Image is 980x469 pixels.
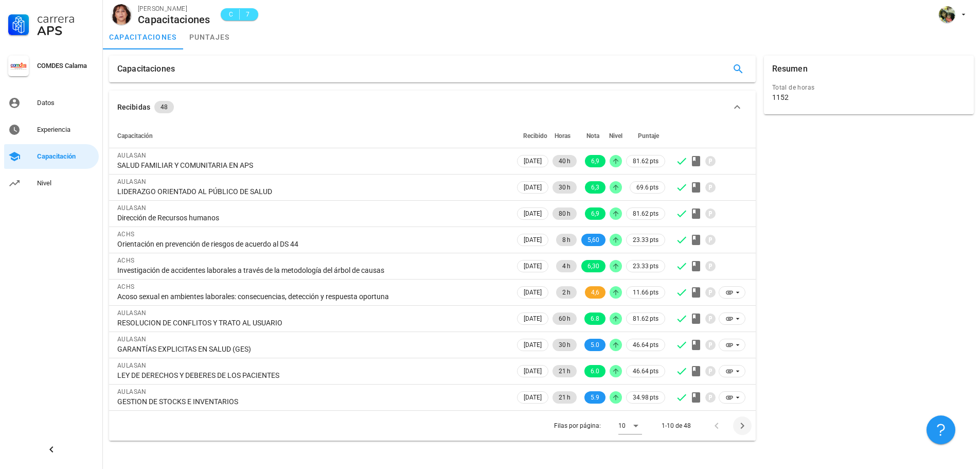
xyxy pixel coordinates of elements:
div: Filas por página: [554,411,642,441]
span: 5.9 [591,391,599,404]
span: 23.33 pts [633,235,658,245]
div: Orientación en prevención de riesgos de acuerdo al DS 44 [117,239,507,249]
a: Nivel [4,171,99,196]
span: 81.62 pts [633,314,658,324]
span: [DATE] [524,366,542,377]
div: avatar [111,4,132,25]
span: 6,30 [587,260,599,272]
th: Puntaje [624,124,667,148]
span: 7 [244,9,252,20]
div: Capacitaciones [138,14,210,25]
span: Puntaje [638,132,659,140]
div: Acoso sexual en ambientes laborales: consecuencias, detección y respuesta oportuna [117,292,507,301]
span: 4 h [562,260,571,272]
div: 10 [618,421,626,430]
span: 81.62 pts [633,209,658,219]
span: 21 h [559,365,571,377]
span: 8 h [562,234,571,246]
span: AULASAN [117,204,147,212]
span: 4,6 [591,286,599,299]
span: 21 h [559,391,571,404]
div: GARANTÍAS EXPLICITAS EN SALUD (GES) [117,344,507,354]
span: Nota [586,132,599,140]
div: Resumen [772,56,808,82]
span: [DATE] [524,260,542,272]
th: Nota [579,124,608,148]
div: COMDES Calama [37,62,95,70]
a: Datos [4,91,99,115]
div: Investigación de accidentes laborales a través de la metodología del árbol de causas [117,266,507,275]
span: 34.98 pts [633,392,658,403]
span: 30 h [559,181,571,194]
a: Experiencia [4,117,99,142]
span: Recibido [523,132,547,140]
a: puntajes [183,25,236,49]
div: RESOLUCION DE CONFLITOS Y TRATO AL USUARIO [117,318,507,327]
span: 6.0 [591,365,599,377]
span: Capacitación [117,132,153,140]
span: 46.64 pts [633,340,658,350]
span: Nivel [609,132,622,140]
th: Capacitación [109,124,515,148]
div: 10Filas por página: [618,418,642,434]
div: Carrera [37,12,95,25]
a: capacitaciones [103,25,183,49]
span: 81.62 pts [633,156,658,166]
span: Horas [555,132,571,140]
span: 11.66 pts [633,287,658,298]
th: Recibido [515,124,550,148]
span: [DATE] [524,182,542,193]
div: Datos [37,99,95,107]
span: 69.6 pts [636,182,658,193]
span: 6,9 [591,207,599,220]
span: AULASAN [117,152,147,159]
span: 48 [161,101,168,113]
button: Página siguiente [733,416,752,435]
span: 5,60 [587,234,599,246]
span: ACHS [117,257,135,264]
span: [DATE] [524,287,542,298]
span: 6.8 [591,312,599,325]
div: GESTION DE STOCKS E INVENTARIOS [117,397,507,406]
div: SALUD FAMILIAR Y COMUNITARIA EN APS [117,161,507,170]
div: APS [37,25,95,37]
span: 80 h [559,207,571,220]
span: 23.33 pts [633,261,658,271]
span: AULASAN [117,309,147,317]
th: Horas [550,124,579,148]
div: Nivel [37,179,95,187]
span: [DATE] [524,339,542,351]
span: 2 h [562,286,571,299]
span: [DATE] [524,392,542,403]
div: 1-10 de 48 [662,421,691,430]
div: LEY DE DERECHOS Y DEBERES DE LOS PACIENTES [117,371,507,380]
span: 6,9 [591,155,599,167]
div: [PERSON_NAME] [138,4,210,14]
div: Capacitaciones [117,56,175,82]
span: 40 h [559,155,571,167]
span: AULASAN [117,388,147,395]
span: AULASAN [117,362,147,369]
span: [DATE] [524,234,542,246]
div: LIDERAZGO ORIENTADO AL PÚBLICO DE SALUD [117,187,507,196]
span: [DATE] [524,208,542,219]
div: Experiencia [37,126,95,134]
div: Dirección de Recursos humanos [117,213,507,222]
span: AULASAN [117,178,147,185]
div: 1152 [772,93,789,102]
a: Capacitación [4,144,99,169]
span: [DATE] [524,155,542,167]
span: C [227,9,235,20]
div: avatar [939,6,955,23]
span: 6,3 [591,181,599,194]
span: 46.64 pts [633,366,658,376]
span: AULASAN [117,336,147,343]
span: 60 h [559,312,571,325]
div: Capacitación [37,152,95,161]
span: 5.0 [591,339,599,351]
th: Nivel [608,124,624,148]
span: 30 h [559,339,571,351]
span: ACHS [117,283,135,290]
span: ACHS [117,231,135,238]
div: Recibidas [117,101,150,113]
